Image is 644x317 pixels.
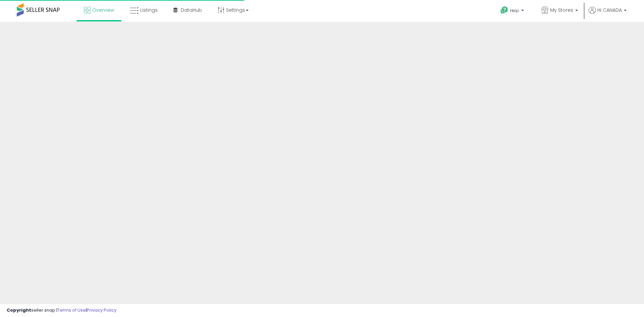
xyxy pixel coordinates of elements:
i: Get Help [500,6,508,14]
a: Hi CANADA [589,7,627,22]
a: Help [495,1,531,22]
span: My Stores [550,7,573,13]
span: DataHub [181,7,202,13]
span: Overview [92,7,114,13]
span: Hi CANADA [597,7,622,13]
span: Listings [140,7,158,13]
span: Help [510,8,519,13]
